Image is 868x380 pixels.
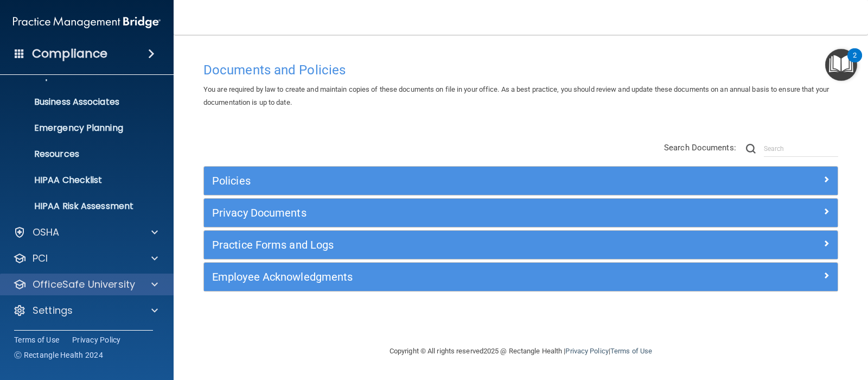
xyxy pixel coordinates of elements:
[212,236,829,254] a: Practice Forms and Logs
[680,324,855,367] iframe: Drift Widget Chat Controller
[7,149,155,160] p: Resources
[825,49,857,81] button: Open Resource Center, 2 new notifications
[212,207,671,219] h5: Privacy Documents
[14,334,59,345] a: Terms of Use
[13,226,158,239] a: OSHA
[212,204,829,221] a: Privacy Documents
[33,304,73,317] p: Settings
[7,201,155,212] p: HIPAA Risk Assessment
[13,304,158,317] a: Settings
[212,175,671,187] h5: Policies
[664,143,736,153] span: Search Documents:
[32,46,107,61] h4: Compliance
[565,347,608,355] a: Privacy Policy
[13,252,158,265] a: PCI
[14,350,103,360] span: Ⓒ Rectangle Health 2024
[33,252,48,265] p: PCI
[33,226,60,239] p: OSHA
[13,11,161,33] img: PMB logo
[7,97,155,107] p: Business Associates
[7,175,155,186] p: HIPAA Checklist
[72,334,121,345] a: Privacy Policy
[764,141,838,157] input: Search
[7,71,155,81] p: Report an Incident
[323,334,719,369] div: Copyright © All rights reserved 2025 @ Rectangle Health | |
[33,278,135,291] p: OfficeSafe University
[212,172,829,189] a: Policies
[212,268,829,286] a: Employee Acknowledgments
[13,278,158,291] a: OfficeSafe University
[853,55,857,69] div: 2
[610,347,652,355] a: Terms of Use
[7,123,155,134] p: Emergency Planning
[212,271,671,283] h5: Employee Acknowledgments
[212,239,671,251] h5: Practice Forms and Logs
[203,85,829,106] span: You are required by law to create and maintain copies of these documents on file in your office. ...
[203,63,838,77] h4: Documents and Policies
[746,144,756,154] img: ic-search.3b580494.png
